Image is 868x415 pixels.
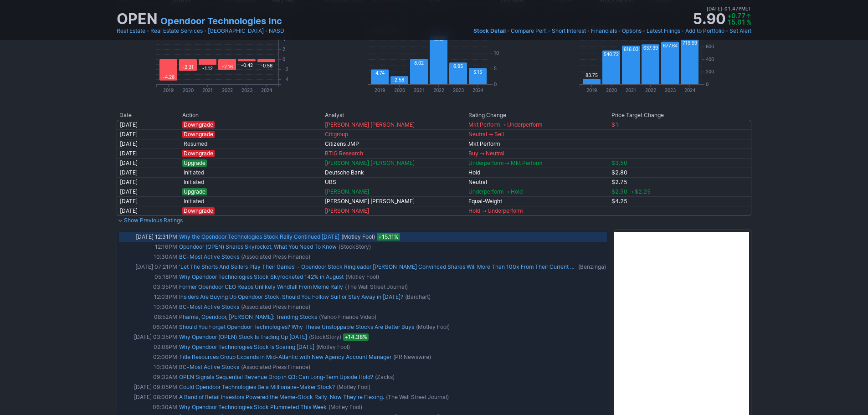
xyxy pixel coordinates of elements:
[693,12,725,26] strong: 5.90
[466,158,609,168] td: Underperform → Mkt Perform
[375,70,385,76] text: 4.74
[319,313,376,322] span: (Yahoo Finance Video)
[119,292,178,302] td: 12:03PM
[241,62,253,68] text: -0.42
[466,111,609,120] th: Rating Change
[163,87,174,93] text: 2019
[416,323,450,332] span: (Motley Fool)
[182,150,215,157] span: Downgrade
[179,343,314,350] a: Why Opendoor Technologies Stock Is Soaring [DATE]
[322,196,465,206] td: [PERSON_NAME] [PERSON_NAME]
[117,111,180,120] th: Date
[163,74,175,80] text: -4.26
[241,363,310,372] span: (Associated Press Finance)
[706,44,714,49] text: 600
[119,342,178,352] td: 02:08PM
[642,26,646,36] span: •
[473,69,482,75] text: 5.15
[706,56,714,62] text: 400
[119,272,178,282] td: 05:18PM
[150,26,203,36] a: Real Estate Services
[645,87,656,93] text: 2022
[117,177,180,187] td: [DATE]
[119,362,178,372] td: 10:30AM
[494,66,497,71] text: 5
[117,187,180,196] td: [DATE]
[182,121,215,128] span: Downgrade
[322,129,465,139] td: Citigroup
[179,364,239,370] a: BC-Most Active Stocks
[117,206,180,216] td: [DATE]
[241,302,310,312] span: (Associated Press Finance)
[453,87,464,93] text: 2023
[393,353,431,362] span: (PR Newswire)
[119,392,178,402] td: [DATE] 08:00PM
[626,87,636,93] text: 2021
[322,177,465,187] td: UBS
[466,196,609,206] td: Equal-Weight
[395,77,404,82] text: 2.58
[282,36,285,42] text: 4
[182,179,205,186] span: Initiated
[182,188,207,195] span: Upgrade
[179,404,327,410] a: Why Opendoor Technologies Stock Plummeted This Week
[618,26,621,36] span: •
[179,323,414,330] a: Should You Forget Opendoor Technologies? Why These Unstoppable Stocks Are Better Buys
[119,402,178,412] td: 06:30AM
[182,140,209,148] span: Resumed
[179,243,337,250] a: Opendoor (OPEN) Shares Skyrocket, What You Need To Know
[587,26,590,36] span: •
[182,131,215,138] span: Downgrade
[202,66,213,71] text: -1.12
[466,139,609,149] td: Mkt Perform
[663,43,677,48] text: 677.64
[727,18,745,26] span: 15.01
[684,87,695,93] text: 2024
[339,242,371,251] span: (StockStory)
[119,252,178,262] td: 10:30AM
[578,262,606,272] span: (Benzinga)
[466,168,609,177] td: Hold
[433,87,444,93] text: 2022
[119,382,178,392] td: [DATE] 09:05PM
[119,242,178,252] td: 12:16PM
[182,159,207,167] span: Upgrade
[160,15,282,27] a: Opendoor Technologies Inc
[241,87,252,93] text: 2023
[269,26,284,36] a: NASD
[322,111,465,120] th: Analyst
[466,129,609,139] td: Neutral → Sell
[119,262,178,272] td: [DATE] 07:21PM
[722,5,724,13] span: •
[179,313,317,320] a: Pharma, Opendoor, [PERSON_NAME]: Trending Stocks
[261,63,272,68] text: -0.56
[117,217,183,224] a: Show Previous Ratings
[345,282,408,292] span: (The Wall Street Journal)
[473,27,506,34] span: Stock Detail
[222,64,233,69] text: -2.16
[706,69,714,74] text: 200
[664,87,675,93] text: 2023
[179,303,239,310] a: BC-Most Active Stocks
[727,12,745,20] span: +0.77
[466,177,609,187] td: Neutral
[466,120,609,129] td: Mkt Perform → Underperform
[322,149,465,158] td: BTIG Research
[179,273,344,280] a: Why Opendoor Technologies Stock Skyrocketed 142% in August
[623,46,638,52] text: 616.03
[453,63,463,69] text: 6.95
[119,312,178,322] td: 08:52AM
[282,67,288,72] text: −2
[414,87,424,93] text: 2021
[117,225,429,230] img: nic2x2.gif
[609,187,751,196] td: $2.50 → $2.25
[414,60,424,66] text: 8.02
[179,354,391,360] a: Title Resources Group Expands in Mid-Atlantic with New Agency Account Manager
[265,26,268,36] span: •
[466,187,609,196] td: Underperform → Hold
[179,253,239,260] a: BC-Most Active Stocks
[466,206,609,216] td: Hold → Underperform
[179,384,335,390] a: Could Opendoor Technologies Be a Millionaire-Maker Stock?
[609,111,751,120] th: Price Target Change
[586,72,598,78] text: 83.75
